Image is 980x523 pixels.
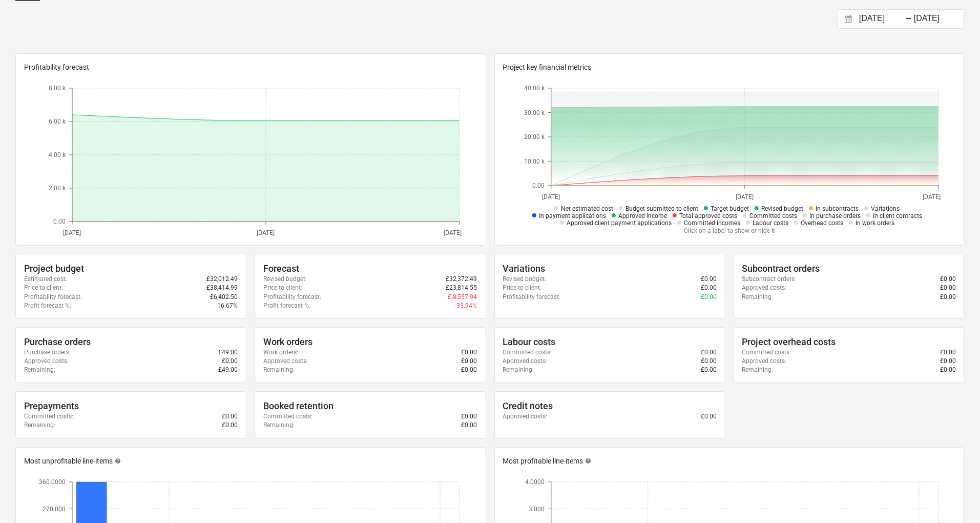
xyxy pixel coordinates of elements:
[940,275,956,284] p: £0.00
[263,275,307,284] p: Revised budget :
[24,284,63,292] p: Price to client :
[43,506,66,513] tspan: 270.000
[736,194,754,201] tspan: [DATE]
[940,357,956,366] p: £0.00
[503,62,956,73] p: Project key financial metrics
[24,263,238,275] div: Project budget
[446,284,477,292] p: £23,814.55
[24,275,67,284] p: Estimated cost :
[503,293,561,301] p: Profitability forecast :
[503,336,717,348] div: Labour costs
[113,458,121,464] span: help
[801,219,843,227] span: Overhead costs
[524,109,545,116] tspan: 30.00 k
[856,219,894,227] span: In work orders
[816,205,859,212] span: In subcontracts
[940,366,956,374] p: £0.00
[701,412,717,421] p: £0.00
[503,456,956,467] div: Most profitable line-items
[263,357,308,366] p: Approved costs :
[742,336,956,348] div: Project overhead costs
[701,284,717,292] p: £0.00
[462,412,477,421] p: £0.00
[749,212,797,219] span: Committed costs
[503,412,548,421] p: Approved costs :
[263,293,321,301] p: Profitability forecast :
[222,421,238,430] p: £0.00
[49,118,66,126] tspan: 6.00 k
[263,336,477,348] div: Work orders
[222,357,238,366] p: £0.00
[64,230,81,237] tspan: [DATE]
[873,212,922,219] span: In client contracts
[263,421,295,430] p: Remaining :
[24,366,55,374] p: Remaining :
[39,478,66,486] tspan: 360.0000
[742,293,774,301] p: Remaining :
[701,348,717,357] p: £0.00
[206,275,238,284] p: £32,012.49
[940,284,956,292] p: £0.00
[701,293,717,301] p: £0.00
[24,400,238,412] div: Prepayments
[49,185,66,192] tspan: 2.00 k
[524,134,545,141] tspan: 20.00 k
[742,275,797,284] p: Subcontract orders :
[871,205,900,212] span: Variations
[448,293,477,301] p: £-8,557.94
[455,301,477,310] p: -35.94%
[618,212,667,219] span: Approved income
[625,205,698,212] span: Budget submitted to client
[210,293,238,301] p: £6,402.50
[742,357,787,366] p: Approved costs :
[684,219,740,227] span: Committed incomes
[446,275,477,284] p: £32,372.49
[809,212,861,219] span: In purchase orders
[257,230,275,237] tspan: [DATE]
[701,366,717,374] p: £0.00
[923,194,941,201] tspan: [DATE]
[524,85,545,92] tspan: 40.00 k
[263,263,477,275] div: Forecast
[905,16,912,22] div: -
[525,478,545,486] tspan: 4.0000
[503,400,717,412] div: Credit notes
[503,366,534,374] p: Remaining :
[24,357,69,366] p: Approved costs :
[679,212,737,219] span: Total approved costs
[218,366,238,374] p: £49.00
[742,263,956,275] div: Subcontract orders
[561,205,613,212] span: Net estimated cost
[857,12,909,26] input: Start Date
[742,284,787,292] p: Approved costs :
[520,227,939,235] p: Click on a label to show or hide it
[529,506,545,513] tspan: 3.000
[711,205,749,212] span: Target budget
[24,62,477,73] p: Profitability forecast
[206,284,238,292] p: £38,414.99
[503,263,717,275] div: Variations
[24,421,55,430] p: Remaining :
[444,230,462,237] tspan: [DATE]
[218,348,238,357] p: £49.00
[912,12,964,26] input: End Date
[263,400,477,412] div: Booked retention
[462,366,477,374] p: £0.00
[503,357,548,366] p: Approved costs :
[24,348,71,357] p: Purchase orders :
[263,348,298,357] p: Work orders :
[462,357,477,366] p: £0.00
[542,194,560,201] tspan: [DATE]
[583,458,592,464] span: help
[24,456,477,467] div: Most unprofitable line-items
[524,158,545,165] tspan: 10.00 k
[940,293,956,301] p: £0.00
[222,412,238,421] p: £0.00
[929,474,980,523] iframe: Chat Widget
[24,412,73,421] p: Committed costs :
[701,275,717,284] p: £0.00
[840,13,857,25] button: Interact with the calendar and add the check-in date for your trip.
[263,301,310,310] p: Profit forecast % :
[761,205,803,212] span: Revised budget
[503,275,547,284] p: Revised budget :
